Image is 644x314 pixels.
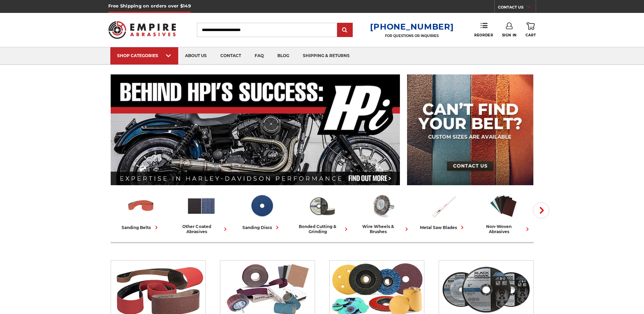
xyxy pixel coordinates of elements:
div: bonded cutting & grinding [295,224,350,234]
input: Submit [338,23,352,37]
div: sanding belts [122,224,160,231]
img: Sanding Belts [126,191,156,221]
a: shipping & returns [296,47,356,65]
span: Sign In [502,33,517,37]
a: metal saw blades [416,191,471,231]
a: sanding discs [234,191,289,231]
div: metal saw blades [420,224,466,231]
p: FOR QUESTIONS OR INQUIRIES [370,34,454,38]
img: Other Coated Abrasives [186,191,216,221]
a: contact [214,47,248,65]
a: non-woven abrasives [476,191,531,234]
span: Cart [526,33,536,37]
img: promo banner for custom belts. [407,74,533,185]
a: other coated abrasives [174,191,229,234]
img: Sanding Discs [247,191,277,221]
a: wire wheels & brushes [355,191,410,234]
a: Reorder [474,22,493,37]
img: Empire Abrasives [108,17,176,43]
span: Reorder [474,33,493,37]
img: Bonded Cutting & Grinding [307,191,337,221]
div: non-woven abrasives [476,224,531,234]
button: Next [533,202,549,219]
a: sanding belts [113,191,168,231]
div: sanding discs [242,224,281,231]
img: Wire Wheels & Brushes [368,191,398,221]
img: Metal Saw Blades [428,191,458,221]
img: Non-woven Abrasives [489,191,518,221]
a: faq [248,47,271,65]
div: wire wheels & brushes [355,224,410,234]
div: other coated abrasives [174,224,229,234]
a: CONTACT US [498,3,536,13]
a: bonded cutting & grinding [295,191,350,234]
a: [PHONE_NUMBER] [370,22,454,32]
a: about us [178,47,214,65]
img: Banner for an interview featuring Horsepower Inc who makes Harley performance upgrades featured o... [111,74,400,185]
a: Cart [526,22,536,37]
div: SHOP CATEGORIES [117,53,171,58]
a: blog [271,47,296,65]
